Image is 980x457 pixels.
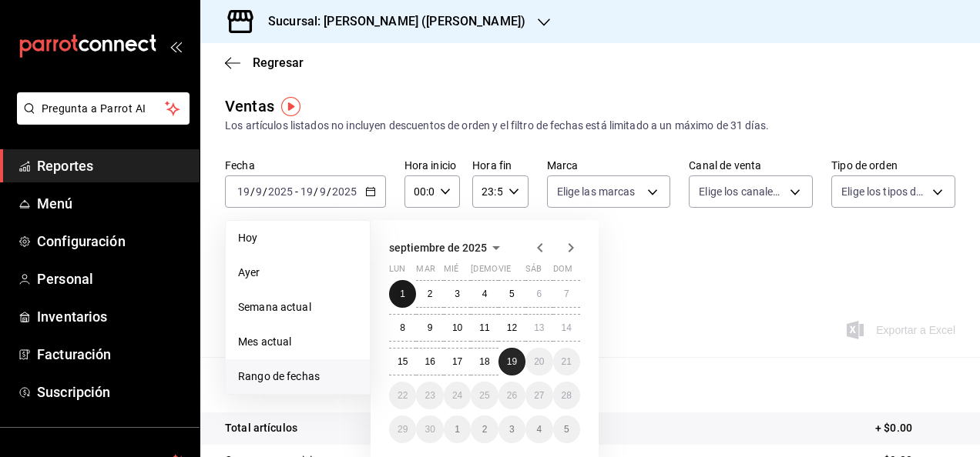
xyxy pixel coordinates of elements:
[509,424,515,435] abbr: 3 de octubre de 2025
[398,356,408,367] abbr: 15 de septiembre de 2025
[562,390,572,401] abbr: 28 de septiembre de 2025
[562,322,572,333] abbr: 14 de septiembre de 2025
[389,348,416,375] button: 15 de septiembre de 2025
[428,322,433,333] abbr: 9 de septiembre de 2025
[471,280,498,308] button: 4 de septiembre de 2025
[525,382,552,409] button: 27 de septiembre de 2025
[295,185,298,198] span: -
[256,12,525,31] h3: Sucursal: [PERSON_NAME] ([PERSON_NAME])
[498,348,525,375] button: 19 de septiembre de 2025
[444,415,471,443] button: 1 de octubre de 2025
[314,185,318,198] span: /
[507,356,517,367] abbr: 19 de septiembre de 2025
[471,348,498,375] button: 18 de septiembre de 2025
[238,369,357,385] span: Rango de fechas
[831,160,955,171] label: Tipo de orden
[237,185,250,198] input: --
[452,356,462,367] abbr: 17 de septiembre de 2025
[225,118,955,134] div: Los artículos listados no incluyen descuentos de orden y el filtro de fechas está limitado a un m...
[689,160,813,171] label: Canal de venta
[428,289,433,299] abbr: 2 de septiembre de 2025
[225,55,304,70] button: Regresar
[37,269,187,289] span: Personal
[534,356,544,367] abbr: 20 de septiembre de 2025
[37,155,187,176] span: Reportes
[225,95,274,118] div: Ventas
[875,420,955,436] p: + $0.00
[455,289,460,299] abbr: 3 de septiembre de 2025
[11,112,190,128] a: Pregunta a Parrot AI
[557,184,636,199] span: Elige las marcas
[525,415,552,443] button: 4 de octubre de 2025
[525,280,552,308] button: 6 de septiembre de 2025
[536,424,542,435] abbr: 4 de octubre de 2025
[498,415,525,443] button: 3 de octubre de 2025
[553,348,580,375] button: 21 de septiembre de 2025
[37,306,187,327] span: Inventarios
[404,160,460,171] label: Hora inicio
[42,101,166,117] span: Pregunta a Parrot AI
[389,242,487,254] span: septiembre de 2025
[37,344,187,365] span: Facturación
[389,415,416,443] button: 29 de septiembre de 2025
[389,280,416,308] button: 1 de septiembre de 2025
[331,185,357,198] input: ----
[509,289,515,299] abbr: 5 de septiembre de 2025
[562,356,572,367] abbr: 21 de septiembre de 2025
[416,280,443,308] button: 2 de septiembre de 2025
[37,231,187,252] span: Configuración
[416,264,435,280] abbr: martes
[238,230,357,246] span: Hoy
[281,97,300,116] img: Tooltip marker
[253,55,304,70] span: Regresar
[472,160,528,171] label: Hora fin
[17,92,190,125] button: Pregunta a Parrot AI
[255,185,263,198] input: --
[416,348,443,375] button: 16 de septiembre de 2025
[471,264,562,280] abbr: jueves
[37,382,187,402] span: Suscripción
[525,264,542,280] abbr: sábado
[238,334,357,350] span: Mes actual
[553,314,580,342] button: 14 de septiembre de 2025
[425,356,435,367] abbr: 16 de septiembre de 2025
[471,382,498,409] button: 25 de septiembre de 2025
[534,390,544,401] abbr: 27 de septiembre de 2025
[398,424,408,435] abbr: 29 de septiembre de 2025
[482,289,488,299] abbr: 4 de septiembre de 2025
[482,424,488,435] abbr: 2 de octubre de 2025
[564,424,569,435] abbr: 5 de octubre de 2025
[319,185,327,198] input: --
[444,382,471,409] button: 24 de septiembre de 2025
[479,390,489,401] abbr: 25 de septiembre de 2025
[416,415,443,443] button: 30 de septiembre de 2025
[389,314,416,342] button: 8 de septiembre de 2025
[455,424,460,435] abbr: 1 de octubre de 2025
[400,322,405,333] abbr: 8 de septiembre de 2025
[699,184,784,199] span: Elige los canales de venta
[444,348,471,375] button: 17 de septiembre de 2025
[479,356,489,367] abbr: 18 de septiembre de 2025
[389,239,505,257] button: septiembre de 2025
[398,390,408,401] abbr: 22 de septiembre de 2025
[225,160,386,171] label: Fecha
[263,185,267,198] span: /
[553,382,580,409] button: 28 de septiembre de 2025
[525,348,552,375] button: 20 de septiembre de 2025
[498,314,525,342] button: 12 de septiembre de 2025
[553,280,580,308] button: 7 de septiembre de 2025
[238,299,357,315] span: Semana actual
[534,322,544,333] abbr: 13 de septiembre de 2025
[444,314,471,342] button: 10 de septiembre de 2025
[841,184,927,199] span: Elige los tipos de orden
[564,289,569,299] abbr: 7 de septiembre de 2025
[169,40,182,52] button: open_drawer_menu
[238,265,357,281] span: Ayer
[479,322,489,333] abbr: 11 de septiembre de 2025
[389,264,405,280] abbr: lunes
[250,185,255,198] span: /
[452,390,462,401] abbr: 24 de septiembre de 2025
[400,289,405,299] abbr: 1 de septiembre de 2025
[444,264,458,280] abbr: miércoles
